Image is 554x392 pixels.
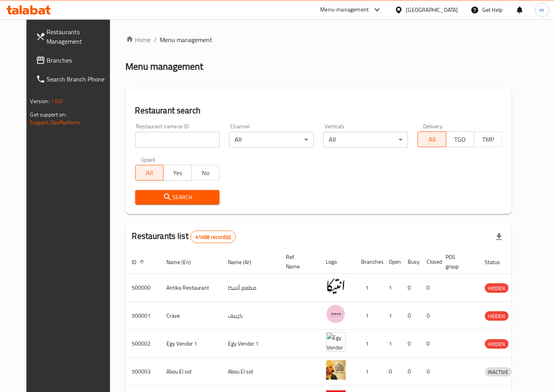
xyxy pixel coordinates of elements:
[355,358,383,386] td: 1
[485,367,512,377] div: INACTIVE
[126,60,203,73] h2: Menu management
[446,252,469,271] span: POS group
[160,358,222,386] td: Abou El sid
[47,74,113,84] span: Search Branch Phone
[51,96,63,106] span: 1.0.0
[326,276,346,296] img: Antika Restaurant
[30,70,119,89] a: Search Branch Phone
[490,227,509,246] div: Export file
[402,250,421,274] th: Busy
[47,55,113,65] span: Branches
[167,167,188,179] span: Yes
[160,274,222,302] td: Antika Restaurant
[30,96,50,106] span: Version:
[402,274,421,302] td: 0
[485,312,509,321] span: HIDDEN
[418,131,446,147] button: All
[326,332,346,352] img: Egy Vendor 1
[135,190,220,205] button: Search
[126,358,160,386] td: 500003
[383,358,402,386] td: 0
[126,330,160,358] td: 500002
[383,274,402,302] td: 1
[474,131,502,147] button: TMP
[30,51,119,70] a: Branches
[485,284,509,293] span: HIDDEN
[190,231,236,243] div: Total records count
[222,302,280,330] td: كرييف
[132,230,236,243] h2: Restaurants list
[421,250,440,274] th: Closed
[383,250,402,274] th: Open
[485,257,511,267] span: Status
[126,35,512,44] nav: breadcrumb
[160,302,222,330] td: Crave
[320,250,355,274] th: Logo
[421,274,440,302] td: 0
[406,6,458,14] div: [GEOGRAPHIC_DATA]
[135,132,220,148] input: Search for restaurant name or ID..
[160,330,222,358] td: Egy Vendor 1
[485,368,512,377] span: INACTIVE
[383,330,402,358] td: 1
[191,233,235,241] span: 41498 record(s)
[132,257,147,267] span: ID
[222,358,280,386] td: Abou El sid
[30,117,80,128] a: Support.OpsPlatform
[167,257,201,267] span: Name (En)
[326,304,346,324] img: Crave
[222,330,280,358] td: Egy Vendor 1
[195,167,216,179] span: No
[423,124,443,129] label: Delivery
[160,35,213,44] span: Menu management
[402,302,421,330] td: 0
[126,302,160,330] td: 500001
[355,302,383,330] td: 1
[141,157,155,163] label: Upsell
[421,134,443,145] span: All
[321,5,369,15] div: Menu-management
[30,109,67,120] span: Get support on:
[478,134,499,145] span: TMP
[355,330,383,358] td: 1
[135,165,164,181] button: All
[135,105,503,116] h2: Restaurant search
[402,330,421,358] td: 0
[286,252,310,271] span: Ref. Name
[228,257,262,267] span: Name (Ar)
[154,35,157,44] li: /
[421,358,440,386] td: 0
[163,165,192,181] button: Yes
[326,360,346,380] img: Abou El sid
[421,302,440,330] td: 0
[30,22,119,51] a: Restaurants Management
[229,132,314,148] div: All
[191,165,220,181] button: No
[450,134,471,145] span: TGO
[485,340,509,349] span: HIDDEN
[126,35,151,44] a: Home
[355,274,383,302] td: 1
[402,358,421,386] td: 0
[421,330,440,358] td: 0
[323,132,408,148] div: All
[355,250,383,274] th: Branches
[47,27,113,46] span: Restaurants Management
[446,131,474,147] button: TGO
[139,167,160,179] span: All
[540,6,545,14] span: m
[142,192,214,202] span: Search
[126,274,160,302] td: 500000
[222,274,280,302] td: مطعم أنتيكا
[383,302,402,330] td: 1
